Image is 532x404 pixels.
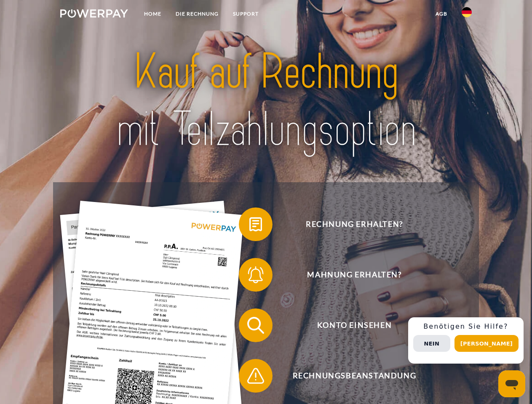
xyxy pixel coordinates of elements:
iframe: Schaltfläche zum Öffnen des Messaging-Fensters [498,370,525,397]
img: qb_warning.svg [245,365,266,386]
a: DIE RECHNUNG [168,6,226,21]
span: Rechnungsbeanstandung [251,359,457,393]
span: Mahnung erhalten? [251,258,457,292]
button: Nein [413,335,450,352]
button: [PERSON_NAME] [454,335,519,352]
img: qb_search.svg [245,315,266,336]
img: qb_bill.svg [245,214,266,235]
button: Rechnungsbeanstandung [239,359,458,393]
div: Schnellhilfe [408,317,524,364]
a: SUPPORT [226,6,266,21]
img: logo-powerpay-white.svg [60,9,128,18]
button: Rechnung erhalten? [239,207,458,241]
span: Konto einsehen [251,308,457,342]
a: Home [137,6,168,21]
img: title-powerpay_de.svg [80,40,452,161]
span: Rechnung erhalten? [251,207,457,241]
a: agb [428,6,454,21]
h3: Benötigen Sie Hilfe? [413,322,519,331]
button: Konto einsehen [239,308,458,342]
button: Mahnung erhalten? [239,258,458,292]
img: de [462,7,472,17]
img: qb_bell.svg [245,264,266,285]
